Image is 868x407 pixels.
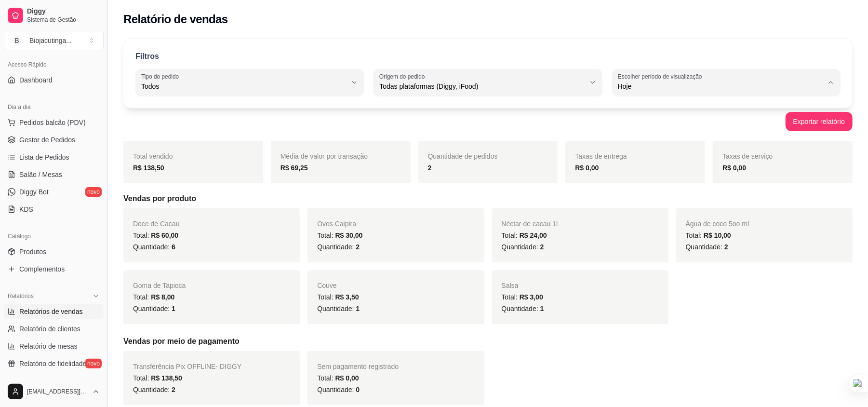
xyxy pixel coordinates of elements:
[356,243,360,251] span: 2
[575,164,599,172] strong: R$ 0,00
[520,293,543,301] span: R$ 3,00
[356,305,360,312] span: 1
[540,305,544,312] span: 1
[317,363,399,370] span: Sem pagamento registrado
[502,220,558,228] span: Néctar de cacau 1l
[520,231,547,239] span: R$ 24,00
[133,220,180,228] span: Doce de Cacau
[133,386,175,393] span: Quantidade:
[502,305,544,312] span: Quantidade:
[133,152,173,160] span: Total vendido
[704,231,731,239] span: R$ 10,00
[502,293,543,301] span: Total:
[19,118,86,127] span: Pedidos balcão (PDV)
[27,388,88,395] span: [EMAIL_ADDRESS][DOMAIN_NAME]
[151,293,174,301] span: R$ 8,00
[135,51,159,62] p: Filtros
[335,293,359,301] span: R$ 3,50
[27,7,100,16] span: Diggy
[141,81,347,91] span: Todos
[172,305,175,312] span: 1
[133,363,241,370] span: Transferência Pix OFFLINE - DIGGY
[335,374,359,382] span: R$ 0,00
[317,243,360,251] span: Quantidade:
[19,187,49,197] span: Diggy Bot
[686,243,728,251] span: Quantidade:
[123,336,853,347] h5: Vendas por meio de pagamento
[618,72,705,81] label: Escolher período de visualização
[133,293,174,301] span: Total:
[317,293,359,301] span: Total:
[19,247,46,257] span: Produtos
[19,324,80,334] span: Relatório de clientes
[4,57,104,72] div: Acesso Rápido
[502,231,547,239] span: Total:
[317,386,360,393] span: Quantidade:
[686,220,749,228] span: Água de coco 5oo ml
[151,231,178,239] span: R$ 60,00
[133,243,175,251] span: Quantidade:
[428,152,498,160] span: Quantidade de pedidos
[133,164,164,172] strong: R$ 138,50
[335,231,363,239] span: R$ 30,00
[618,81,823,91] span: Hoje
[19,75,53,85] span: Dashboard
[19,264,65,274] span: Complementos
[133,231,178,239] span: Total:
[12,36,22,45] span: B
[8,292,34,300] span: Relatórios
[4,31,104,50] button: Select a team
[4,229,104,244] div: Catálogo
[141,72,182,81] label: Tipo do pedido
[133,374,182,382] span: Total:
[280,152,368,160] span: Média de valor por transação
[280,164,308,172] strong: R$ 69,25
[317,305,360,312] span: Quantidade:
[19,359,86,368] span: Relatório de fidelidade
[19,307,83,316] span: Relatórios de vendas
[317,231,362,239] span: Total:
[123,12,228,27] h2: Relatório de vendas
[19,152,69,162] span: Lista de Pedidos
[317,220,356,228] span: Ovos Caipira
[19,135,75,145] span: Gestor de Pedidos
[502,243,544,251] span: Quantidade:
[724,243,728,251] span: 2
[540,243,544,251] span: 2
[379,72,428,81] label: Origem do pedido
[29,36,72,45] div: Biojacutinga ...
[27,16,100,24] span: Sistema de Gestão
[356,386,360,393] span: 0
[317,282,336,289] span: Couve
[19,341,78,351] span: Relatório de mesas
[19,204,33,214] span: KDS
[502,282,519,289] span: Salsa
[379,81,585,91] span: Todas plataformas (Diggy, iFood)
[686,231,731,239] span: Total:
[4,99,104,115] div: Dia a dia
[133,305,175,312] span: Quantidade:
[575,152,627,160] span: Taxas de entrega
[317,374,359,382] span: Total:
[133,282,186,289] span: Goma de Tapioca
[151,374,182,382] span: R$ 138,50
[123,193,853,204] h5: Vendas por produto
[19,170,62,179] span: Salão / Mesas
[172,386,175,393] span: 2
[172,243,175,251] span: 6
[428,164,432,172] strong: 2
